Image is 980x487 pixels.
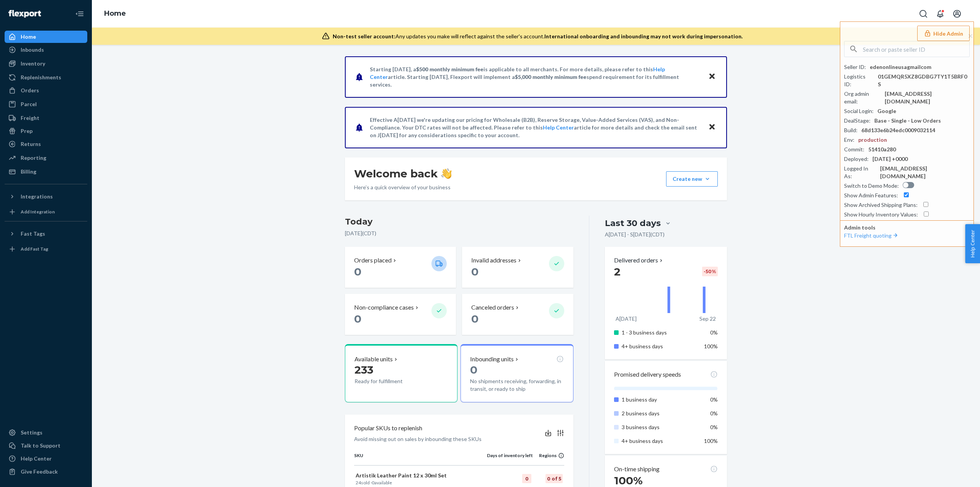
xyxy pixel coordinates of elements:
h3: Today [345,216,573,228]
button: Hide Admin [917,26,970,41]
button: Create new [666,171,718,187]
p: A[DATE] [616,315,637,323]
div: Help Center [21,455,52,462]
img: Flexport logo [8,10,41,18]
div: Any updates you make will reflect against the seller's account. [333,33,743,40]
a: Orders [5,84,87,97]
div: production [858,136,887,144]
span: 0 [372,480,374,485]
p: Non-compliance cases [354,303,414,312]
button: Invalid addresses 0 [462,247,573,288]
span: International onboarding and inbounding may not work during impersonation. [544,33,743,39]
a: Replenishments [5,71,87,84]
div: Home [21,33,36,41]
div: Billing [21,168,36,175]
span: 0 [471,265,479,278]
div: Inbounds [21,46,44,54]
a: Home [5,31,87,43]
a: Help Center [5,453,87,465]
a: Inbounds [5,44,87,56]
p: Invalid addresses [471,256,516,265]
button: Non-compliance cases 0 [345,294,456,335]
span: 0 [470,363,477,376]
p: Promised delivery speeds [614,370,681,379]
div: Parcel [21,100,37,108]
p: Canceled orders [471,303,514,312]
p: 4+ business days [622,343,697,350]
div: 51410a280 [868,146,896,153]
a: FTL Freight quoting [844,232,899,239]
a: Prep [5,125,87,137]
div: edenonlineusagmailcom [870,63,931,71]
div: Last 30 days [605,217,661,229]
p: Here’s a quick overview of your business [354,184,452,191]
p: 1 business day [622,396,697,403]
div: 01GEMQR5XZ8GDBG7TY1T5BRF0S [878,73,970,88]
div: Show Admin Features : [844,192,898,199]
div: Fast Tags [21,230,45,238]
button: Help Center [965,224,980,263]
div: Logistics ID : [844,73,874,88]
p: [DATE] ( CDT ) [345,230,573,237]
button: Fast Tags [5,228,87,240]
div: Base - Single - Low Orders [874,117,941,125]
p: No shipments receiving, forwarding, in transit, or ready to ship [470,377,563,393]
span: 0% [710,410,718,416]
div: Inventory [21,60,45,67]
div: Show Hourly Inventory Values : [844,211,918,218]
div: Deployed : [844,155,869,163]
a: Add Fast Tag [5,243,87,255]
p: Artistik Leather Paint 12 x 30ml Set [356,472,485,479]
div: Talk to Support [21,442,60,449]
div: Orders [21,87,39,94]
a: Home [104,9,126,18]
div: Add Fast Tag [21,246,48,252]
p: Avoid missing out on sales by inbounding these SKUs [354,435,482,443]
button: Give Feedback [5,466,87,478]
div: 0 [522,474,531,483]
p: 1 - 3 business days [622,329,697,336]
button: Available units233Ready for fulfillment [345,344,457,402]
ol: breadcrumbs [98,3,132,25]
button: Canceled orders 0 [462,294,573,335]
p: Ready for fulfillment [354,377,425,385]
span: 100% [614,474,643,487]
span: 0 [354,312,361,325]
div: Seller ID : [844,63,866,71]
iframe: Opens a widget where you can chat to one of our agents [931,464,972,483]
th: Days of inventory left [487,452,533,465]
div: 68d133e6b24edc0009032114 [861,126,935,134]
p: 2 business days [622,410,697,417]
span: 0% [710,329,718,336]
div: Reporting [21,154,46,162]
input: Search or paste seller ID [863,41,969,57]
a: Settings [5,426,87,439]
a: Inventory [5,57,87,70]
div: Google [877,107,896,115]
div: Build : [844,126,857,134]
p: Delivered orders [614,256,664,265]
button: Close Navigation [72,6,87,21]
button: Close [707,71,717,82]
div: Env : [844,136,854,144]
span: 233 [354,363,373,376]
span: 0% [710,424,718,430]
button: Integrations [5,190,87,203]
p: A[DATE] - S[DATE] ( CDT ) [605,231,665,238]
span: $500 monthly minimum fee [416,66,483,72]
div: [EMAIL_ADDRESS][DOMAIN_NAME] [885,90,970,105]
div: DealStage : [844,117,871,125]
div: -50 % [702,267,718,276]
a: Returns [5,138,87,150]
div: [DATE] +0000 [872,155,908,163]
div: Give Feedback [21,468,58,476]
a: Help Center [543,124,574,131]
a: Parcel [5,98,87,110]
p: Sep 22 [699,315,716,323]
div: Add Integration [21,208,55,215]
p: Admin tools [844,224,970,231]
span: Non-test seller account: [333,33,395,39]
span: 0% [710,396,718,403]
th: SKU [354,452,487,465]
